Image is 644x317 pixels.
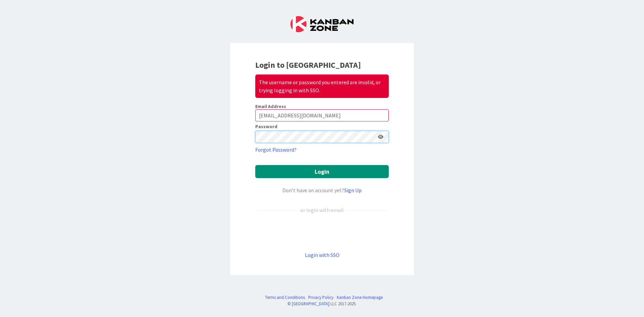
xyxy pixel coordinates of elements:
[337,294,383,301] a: Kanban Zone Homepage
[255,60,361,70] b: Login to [GEOGRAPHIC_DATA]
[252,225,392,240] iframe: Sign in with Google Button
[255,74,389,98] div: The username or password you entered are invalid, or trying logging in with SSO.
[344,187,362,194] a: Sign Up
[255,146,297,154] a: Forgot Password?
[255,165,389,178] button: Login
[265,294,305,301] a: Terms and Conditions
[292,301,329,306] a: [GEOGRAPHIC_DATA]
[255,103,286,109] label: Email Address
[255,124,277,129] label: Password
[299,206,345,214] div: or login with email
[255,186,389,194] div: Don’t have an account yet?
[305,252,339,258] a: Login with SSO
[262,301,383,307] div: © LLC 2017- 2025 .
[308,294,333,301] a: Privacy Policy
[290,16,354,32] img: Kanban Zone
